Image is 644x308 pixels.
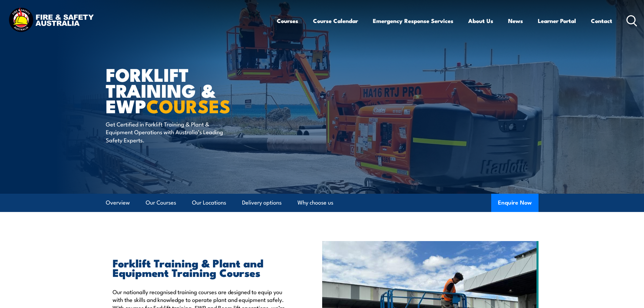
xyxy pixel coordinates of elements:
a: Learner Portal [538,12,576,30]
a: Courses [277,12,298,30]
a: About Us [468,12,493,30]
strong: COURSES [146,91,231,119]
h1: Forklift Training & EWP [106,66,273,114]
p: Get Certified in Forklift Training & Plant & Equipment Operations with Australia’s Leading Safety... [106,120,229,144]
a: Overview [106,194,130,212]
h2: Forklift Training & Plant and Equipment Training Courses [113,258,291,277]
a: Our Courses [146,194,176,212]
button: Enquire Now [491,194,539,212]
a: News [508,12,523,30]
a: Contact [591,12,612,30]
a: Delivery options [242,194,282,212]
a: Our Locations [192,194,226,212]
a: Why choose us [297,194,333,212]
a: Course Calendar [313,12,358,30]
a: Emergency Response Services [373,12,453,30]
